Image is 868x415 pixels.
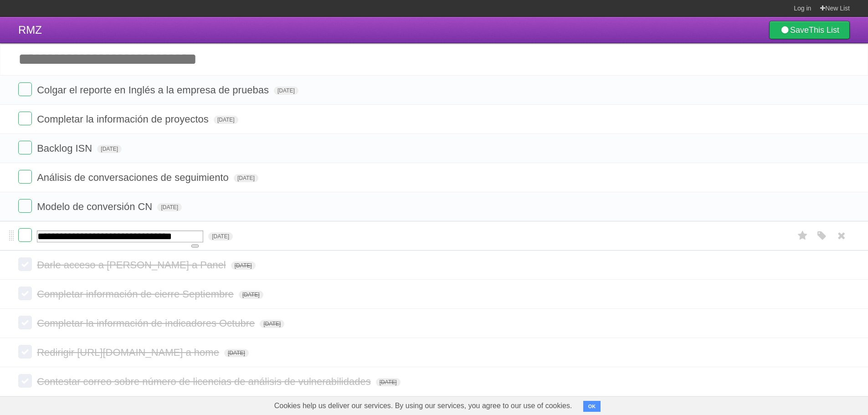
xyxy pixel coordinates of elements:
span: Completar información de cierre Septiembre [37,288,236,300]
label: Done [18,316,32,329]
label: Done [18,345,32,359]
label: Done [18,82,32,96]
span: [DATE] [376,378,401,386]
span: Análisis de conversaciones de seguimiento [37,172,231,183]
span: [DATE] [274,87,298,95]
span: [DATE] [214,116,238,124]
a: SaveThis List [769,21,850,39]
span: RMZ [18,24,42,36]
span: Redirigir [URL][DOMAIN_NAME] a home [37,347,221,358]
label: Done [18,141,32,154]
span: [DATE] [260,320,284,328]
label: Done [18,374,32,388]
span: Colgar el reporte en Inglés a la empresa de pruebas [37,84,271,96]
label: Star task [794,228,812,243]
button: OK [583,401,601,412]
label: Done [18,287,32,300]
span: Completar la información de proyectos [37,113,211,125]
span: Darle acceso a [PERSON_NAME] a Panel [37,259,228,271]
span: Contestar correo sobre número de licencias de análisis de vulnerabilidades [37,376,373,387]
span: [DATE] [231,261,256,270]
span: [DATE] [97,145,122,153]
label: Done [18,228,32,242]
span: Cookies help us deliver our services. By using our services, you agree to our use of cookies. [265,397,581,415]
span: Modelo de conversión CN [37,201,154,212]
label: Done [18,112,32,125]
span: Completar la información de indicadores Octubre [37,318,257,329]
span: [DATE] [234,174,258,182]
span: [DATE] [224,349,249,357]
label: Done [18,170,32,184]
span: [DATE] [239,291,263,299]
label: Done [18,199,32,213]
b: This List [809,26,839,35]
span: Backlog ISN [37,143,94,154]
span: [DATE] [157,203,182,211]
span: [DATE] [208,232,233,241]
label: Done [18,257,32,271]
